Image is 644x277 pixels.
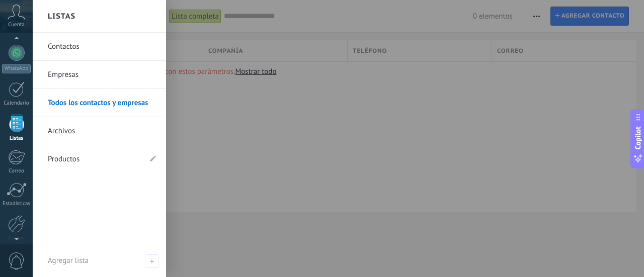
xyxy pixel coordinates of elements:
div: Estadísticas [2,201,31,207]
a: Empresas [48,61,156,89]
span: Agregar lista [145,254,158,268]
a: Contactos [48,33,156,61]
h2: Listas [48,1,75,32]
div: Listas [2,135,31,142]
a: Productos [48,145,141,173]
a: Todos los contactos y empresas [48,89,156,117]
span: Cuenta [8,22,25,28]
span: Copilot [633,126,643,149]
span: Agregar lista [48,256,89,265]
a: Archivos [48,117,156,145]
div: WhatsApp [2,64,31,73]
div: Correo [2,168,31,174]
div: Calendario [2,100,31,107]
